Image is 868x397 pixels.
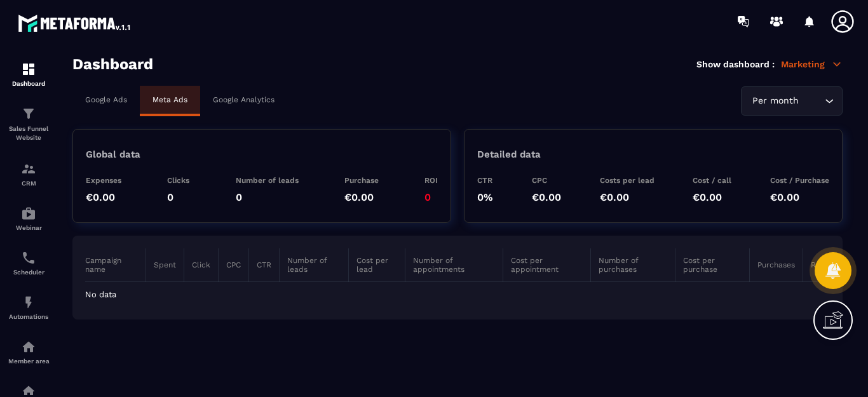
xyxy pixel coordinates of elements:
img: automations [21,339,36,354]
p: €0.00 [693,191,731,203]
a: automationsautomationsAutomations [3,285,54,330]
th: CTR [248,248,279,282]
th: Purchases [749,248,803,282]
td: No data [85,282,749,307]
th: Cost per purchase [675,248,749,282]
img: formation [21,106,36,121]
p: €0.00 [532,191,561,203]
p: Global data [86,149,140,160]
p: CRM [3,180,54,187]
th: Cost per lead [348,248,405,282]
p: Sales Funnel Website [3,124,54,142]
img: formation [21,161,36,177]
input: Search for option [801,94,822,108]
th: Spent [146,248,184,282]
img: formation [21,62,36,77]
p: 0 [167,191,189,203]
p: €0.00 [344,191,379,203]
a: automationsautomationsWebinar [3,196,54,241]
p: Google Ads [85,95,127,104]
a: automationsautomationsMember area [3,330,54,374]
p: €0.00 [600,191,654,203]
p: ROI [424,176,438,185]
th: Cost per appointment [503,248,590,282]
th: Number of leads [279,248,348,282]
p: 0 [236,191,299,203]
p: €0.00 [86,191,121,203]
a: formationformationDashboard [3,52,54,97]
p: Show dashboard : [696,59,775,69]
p: Scheduler [3,269,54,276]
p: Meta Ads [153,95,187,104]
p: Cost / call [693,176,731,185]
p: Google Analytics [213,95,275,104]
a: schedulerschedulerScheduler [3,241,54,285]
th: CPC [218,248,248,282]
a: formationformationSales Funnel Website [3,97,54,152]
th: Number of purchases [590,248,675,282]
p: Number of leads [236,176,299,185]
img: scheduler [21,250,36,266]
p: Webinar [3,224,54,231]
th: Roi [803,248,830,282]
p: Clicks [167,176,189,185]
p: 0 [424,191,438,203]
img: automations [21,295,36,310]
span: Per month [749,94,801,108]
p: Cost / Purchase [770,176,829,185]
p: Marketing [781,58,843,70]
th: Campaign name [85,248,146,282]
th: Number of appointments [405,248,503,282]
p: Purchase [344,176,379,185]
p: 0% [477,191,493,203]
img: automations [21,206,36,221]
th: Click [184,248,218,282]
p: Member area [3,358,54,365]
a: formationformationCRM [3,152,54,196]
h3: Dashboard [72,55,153,73]
img: logo [18,11,132,34]
p: €0.00 [770,191,829,203]
p: Automations [3,313,54,320]
p: Dashboard [3,80,54,87]
p: Costs per lead [600,176,654,185]
p: CTR [477,176,493,185]
div: Search for option [741,86,843,116]
p: CPC [532,176,561,185]
p: Expenses [86,176,121,185]
p: Detailed data [477,149,541,160]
